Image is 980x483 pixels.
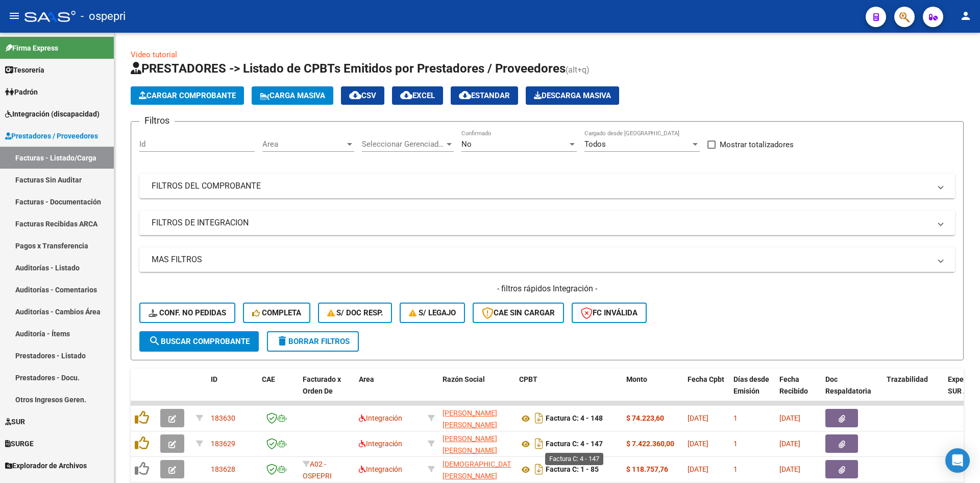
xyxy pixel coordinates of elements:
span: No [461,140,472,149]
strong: $ 118.757,76 [626,465,668,473]
span: [DATE] [688,414,708,422]
button: EXCEL [392,86,443,105]
span: Integración (discapacidad) [5,108,100,120]
datatable-header-cell: Fecha Cpbt [683,369,729,413]
app-download-masive: Descarga masiva de comprobantes (adjuntos) [526,86,619,105]
strong: $ 7.422.360,00 [626,440,674,448]
span: SUR [5,416,25,427]
button: Buscar Comprobante [139,331,259,352]
strong: Factura C: 1 - 85 [546,466,599,474]
span: Area [359,375,374,383]
mat-expansion-panel-header: FILTROS DE INTEGRACION [139,211,955,235]
span: [PERSON_NAME] [PERSON_NAME] [443,434,497,454]
span: [DATE] [688,440,708,448]
span: CAE [262,375,275,383]
span: S/ legajo [409,308,456,317]
datatable-header-cell: Fecha Recibido [775,369,821,413]
span: Trazabilidad [887,375,928,383]
span: (alt+q) [566,65,590,75]
button: Descarga Masiva [526,86,619,105]
a: Video tutorial [131,50,177,59]
span: Integración [359,440,402,448]
span: Seleccionar Gerenciador [362,140,445,149]
mat-icon: cloud_download [459,89,471,101]
mat-icon: search [149,335,161,347]
span: CSV [349,91,376,100]
mat-panel-title: MAS FILTROS [152,254,930,265]
button: S/ Doc Resp. [318,303,393,323]
datatable-header-cell: Doc Respaldatoria [821,369,883,413]
button: Estandar [451,86,518,105]
span: PRESTADORES -> Listado de CPBTs Emitidos por Prestadores / Proveedores [131,61,566,76]
datatable-header-cell: CAE [258,369,299,413]
span: Completa [252,308,301,317]
mat-icon: menu [8,10,20,22]
span: SURGE [5,438,34,449]
button: Borrar Filtros [267,331,359,352]
span: Tesorería [5,64,44,76]
datatable-header-cell: Area [355,369,424,413]
button: Completa [243,303,310,323]
span: Mostrar totalizadores [720,139,794,151]
button: Conf. no pedidas [139,303,235,323]
span: A02 - OSPEPRI [303,460,332,480]
span: 183630 [211,414,235,422]
span: Días desde Emisión [733,375,769,395]
mat-expansion-panel-header: FILTROS DEL COMPROBANTE [139,174,955,198]
span: Firma Express [5,42,58,54]
span: 1 [733,440,738,448]
span: Integración [359,414,402,422]
span: 1 [733,465,738,473]
span: Prestadores / Proveedores [5,130,98,142]
span: Estandar [459,91,510,100]
datatable-header-cell: Días desde Emisión [729,369,775,413]
button: Cargar Comprobante [131,86,244,105]
mat-icon: cloud_download [400,89,412,101]
datatable-header-cell: Razón Social [438,369,515,413]
mat-icon: cloud_download [349,89,361,101]
strong: Factura C: 4 - 148 [546,415,603,423]
datatable-header-cell: CPBT [515,369,622,413]
span: Integración [359,465,402,473]
mat-expansion-panel-header: MAS FILTROS [139,247,955,272]
span: 183629 [211,440,235,448]
i: Descargar documento [532,435,546,452]
div: 27339695860 [443,433,511,454]
span: [DATE] [688,465,708,473]
button: Carga Masiva [252,86,333,105]
span: Fecha Recibido [779,375,808,395]
span: Carga Masiva [260,91,325,100]
button: CSV [341,86,384,105]
span: S/ Doc Resp. [327,308,383,317]
strong: Factura C: 4 - 147 [546,440,603,448]
mat-icon: delete [276,335,288,347]
span: Doc Respaldatoria [825,375,871,395]
span: [DATE] [779,414,800,422]
span: 183628 [211,465,235,473]
span: Buscar Comprobante [149,337,250,346]
button: CAE SIN CARGAR [473,303,564,323]
mat-panel-title: FILTROS DEL COMPROBANTE [152,180,930,192]
button: FC Inválida [572,303,647,323]
span: Cargar Comprobante [139,91,236,100]
span: FC Inválida [581,308,638,317]
span: - ospepri [81,5,126,28]
span: [DATE] [779,465,800,473]
mat-panel-title: FILTROS DE INTEGRACION [152,217,930,228]
i: Descargar documento [532,410,546,426]
span: CPBT [519,375,537,383]
h3: Filtros [139,113,175,128]
span: Facturado x Orden De [303,375,341,395]
span: Padrón [5,86,38,98]
strong: $ 74.223,60 [626,414,664,422]
span: Borrar Filtros [276,337,350,346]
span: 1 [733,414,738,422]
span: Explorador de Archivos [5,460,87,471]
span: [PERSON_NAME] [PERSON_NAME] [443,409,497,429]
span: CAE SIN CARGAR [482,308,555,317]
datatable-header-cell: Trazabilidad [883,369,944,413]
span: [DATE] [779,440,800,448]
datatable-header-cell: ID [207,369,258,413]
button: S/ legajo [400,303,465,323]
span: Area [262,140,345,149]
